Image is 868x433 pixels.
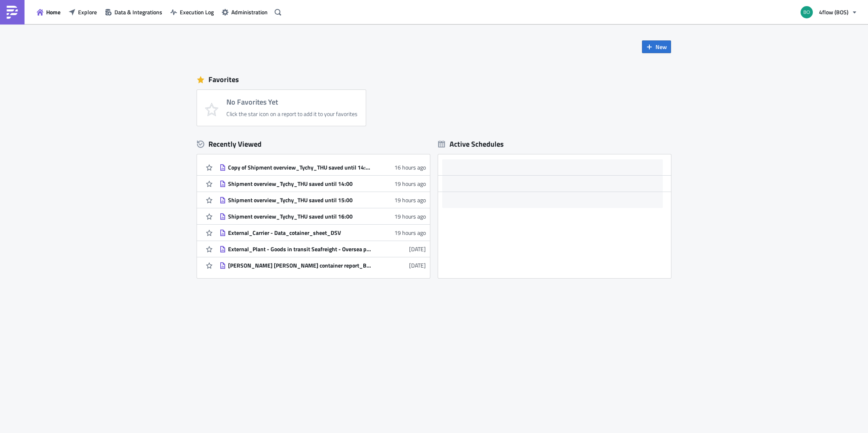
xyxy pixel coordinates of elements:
span: Home [46,8,60,16]
button: Home [33,6,65,18]
a: Shipment overview_Tychy_THU saved until 15:0019 hours ago [219,192,426,208]
div: Active Schedules [438,139,504,149]
span: Data & Integrations [114,8,162,16]
a: [PERSON_NAME] [PERSON_NAME] container report_BOS IRA[DATE] [219,257,426,273]
span: 4flow (BOS) [819,8,848,16]
div: Copy of Shipment overview_Tychy_THU saved until 14:00 [228,164,371,171]
time: 2025-09-25T12:49:52Z [394,228,426,237]
a: External_Carrier - Data_cotainer_sheet_DSV19 hours ago [219,225,426,241]
div: External_Carrier - Data_cotainer_sheet_DSV [228,229,371,237]
button: Execution Log [166,6,218,18]
div: Favorites [197,74,671,86]
img: Avatar [800,5,814,19]
h4: No Favorites Yet [226,98,358,106]
div: Shipment overview_Tychy_THU saved until 16:00 [228,213,371,220]
time: 2025-09-25T15:55:01Z [394,163,426,172]
button: New [642,40,671,53]
time: 2025-09-24T06:24:27Z [409,261,426,270]
time: 2025-09-25T12:54:43Z [394,179,426,188]
div: Click the star icon on a report to add it to your favorites [226,110,358,118]
span: Administration [231,8,268,16]
button: Administration [218,6,272,18]
div: Recently Viewed [197,138,430,150]
img: PushMetrics [6,6,19,19]
div: Shipment overview_Tychy_THU saved until 15:00 [228,196,371,204]
div: External_Plant - Goods in transit Seafreight - Oversea plants_IRA [228,246,371,253]
a: Copy of Shipment overview_Tychy_THU saved until 14:0016 hours ago [219,159,426,175]
a: Shipment overview_Tychy_THU saved until 16:0019 hours ago [219,208,426,224]
div: Shipment overview_Tychy_THU saved until 14:00 [228,180,371,187]
div: [PERSON_NAME] [PERSON_NAME] container report_BOS IRA [228,262,371,269]
a: Shipment overview_Tychy_THU saved until 14:0019 hours ago [219,176,426,192]
time: 2025-09-24T06:24:42Z [409,245,426,253]
button: Explore [65,6,101,18]
button: 4flow (BOS) [796,3,862,21]
a: External_Plant - Goods in transit Seafreight - Oversea plants_IRA[DATE] [219,241,426,257]
button: Data & Integrations [101,6,166,18]
span: Explore [78,8,97,16]
span: Execution Log [180,8,214,16]
time: 2025-09-25T12:51:32Z [394,196,426,204]
time: 2025-09-25T12:50:31Z [394,212,426,221]
span: New [655,42,667,51]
